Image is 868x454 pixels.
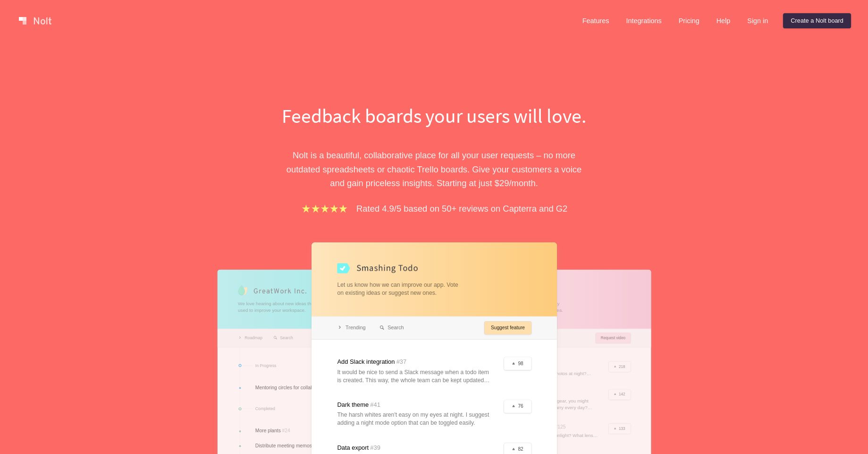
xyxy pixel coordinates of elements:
[271,148,597,190] p: Nolt is a beautiful, collaborative place for all your user requests – no more outdated spreadshee...
[356,202,567,215] p: Rated 4.9/5 based on 50+ reviews on Capterra and G2
[671,13,707,28] a: Pricing
[301,203,349,214] img: stars.b067e34983.png
[709,13,738,28] a: Help
[783,13,851,28] a: Create a Nolt board
[575,13,617,28] a: Features
[271,102,597,129] h1: Feedback boards your users will love.
[618,13,669,28] a: Integrations
[740,13,775,28] a: Sign in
